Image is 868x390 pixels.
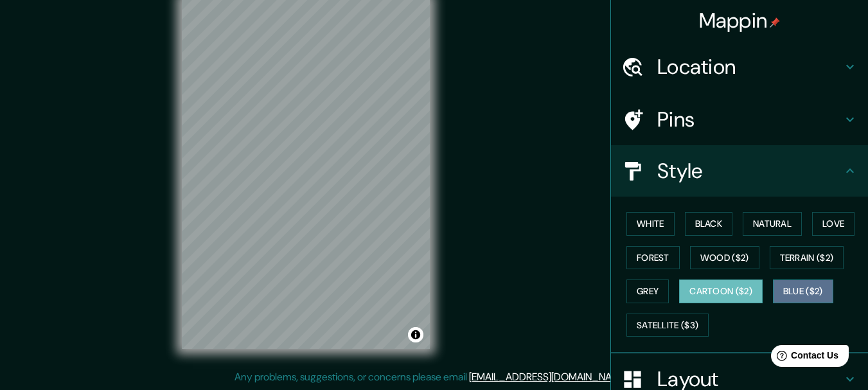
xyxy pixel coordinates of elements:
div: Style [611,145,868,197]
h4: Pins [657,107,842,132]
button: Terrain ($2) [770,246,844,270]
div: Pins [611,94,868,145]
button: Cartoon ($2) [679,279,763,303]
button: Wood ($2) [690,246,759,270]
button: Blue ($2) [773,279,833,303]
button: Satellite ($3) [626,314,709,337]
iframe: Help widget launcher [754,340,854,376]
h4: Mappin [699,8,781,33]
a: [EMAIL_ADDRESS][DOMAIN_NAME] [469,370,628,384]
button: Grey [626,279,669,303]
button: Natural [743,212,802,236]
img: pin-icon.png [770,17,780,28]
button: Love [812,212,855,236]
button: White [626,212,675,236]
div: Location [611,41,868,93]
p: Any problems, suggestions, or concerns please email . [235,369,630,385]
h4: Style [657,158,842,184]
button: Forest [626,246,680,270]
button: Toggle attribution [408,327,423,342]
button: Black [685,212,733,236]
h4: Location [657,54,842,80]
